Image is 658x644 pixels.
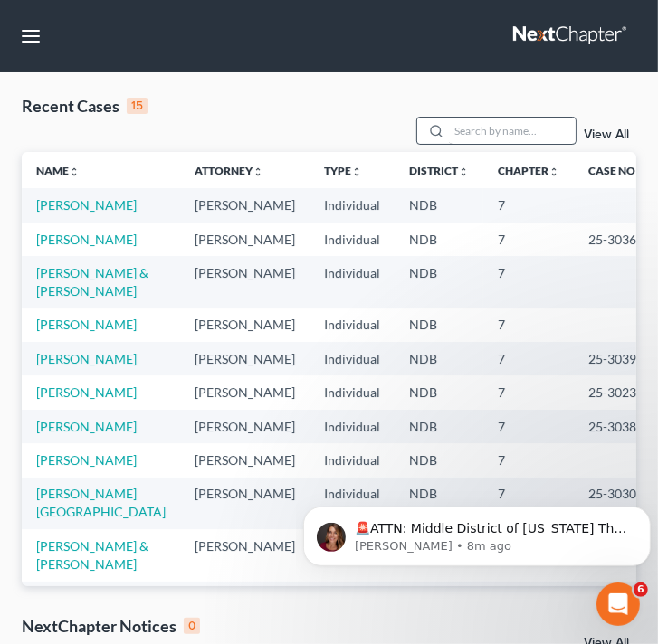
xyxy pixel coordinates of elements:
td: [PERSON_NAME] [180,478,310,529]
div: Recent Cases [22,95,148,117]
td: Individual [310,410,395,443]
td: [PERSON_NAME] [180,342,310,375]
td: [PERSON_NAME] [180,223,310,256]
td: [PERSON_NAME] [180,188,310,222]
a: Typeunfold_more [324,164,362,177]
a: [PERSON_NAME][GEOGRAPHIC_DATA] [36,486,166,519]
a: Attorneyunfold_more [195,164,263,177]
span: 6 [634,582,648,597]
a: [PERSON_NAME] [36,384,137,400]
td: Individual [310,188,395,222]
a: Chapterunfold_more [498,164,559,177]
td: [PERSON_NAME] [180,582,310,615]
a: [PERSON_NAME] & [PERSON_NAME] [36,538,148,572]
td: 7 [483,223,574,256]
a: Nameunfold_more [36,164,80,177]
td: NDB [395,443,483,477]
a: View All [584,128,629,141]
div: 0 [184,618,200,634]
a: [PERSON_NAME] [36,232,137,247]
td: Individual [310,308,395,342]
input: Search by name... [449,118,576,144]
a: [PERSON_NAME] [36,197,137,213]
iframe: Intercom notifications message [296,469,658,595]
td: 7 [483,308,574,342]
i: unfold_more [253,166,263,177]
a: [PERSON_NAME] [36,419,137,434]
td: [PERSON_NAME] [180,375,310,409]
td: 7 [483,410,574,443]
a: [PERSON_NAME] [36,351,137,366]
td: NDB [395,256,483,308]
a: [PERSON_NAME] [36,452,137,468]
td: NDB [395,375,483,409]
td: 7 [483,256,574,308]
div: 15 [127,98,148,114]
a: [PERSON_NAME] & [PERSON_NAME] [36,265,148,298]
td: 7 [483,188,574,222]
td: [PERSON_NAME] [180,256,310,308]
td: NDB [395,223,483,256]
td: Individual [310,443,395,477]
td: 7 [483,342,574,375]
td: 7 [483,443,574,477]
td: [PERSON_NAME] [180,308,310,342]
td: NDB [395,342,483,375]
a: [PERSON_NAME] [36,317,137,332]
td: [PERSON_NAME] [180,529,310,581]
td: NDB [395,308,483,342]
i: unfold_more [69,166,80,177]
td: [PERSON_NAME] [180,443,310,477]
td: Individual [310,256,395,308]
td: [PERSON_NAME] [180,410,310,443]
a: Case Nounfold_more [588,164,646,177]
td: Individual [310,342,395,375]
td: NDB [395,410,483,443]
td: 7 [483,375,574,409]
td: Individual [310,375,395,409]
td: NDB [395,188,483,222]
i: unfold_more [458,166,469,177]
i: unfold_more [635,166,646,177]
td: Individual [310,223,395,256]
i: unfold_more [548,166,559,177]
div: NextChapter Notices [22,615,200,637]
a: Districtunfold_more [409,164,469,177]
i: unfold_more [351,166,362,177]
iframe: Intercom live chat [596,582,640,626]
